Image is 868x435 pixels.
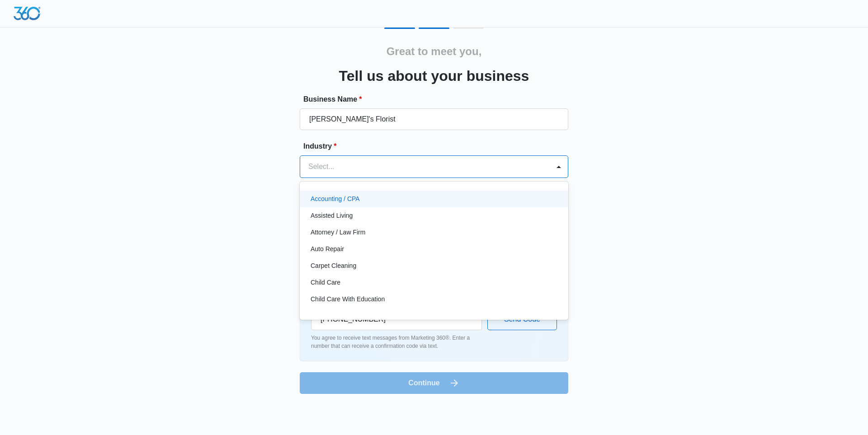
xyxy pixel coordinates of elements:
[311,278,340,287] p: Child Care
[311,334,482,350] p: You agree to receive text messages from Marketing 360®. Enter a number that can receive a confirm...
[311,244,344,254] p: Auto Repair
[311,295,385,304] p: Child Care With Education
[311,228,365,237] p: Attorney / Law Firm
[311,211,353,220] p: Assisted Living
[311,194,360,204] p: Accounting / CPA
[303,141,572,152] label: Industry
[311,261,356,271] p: Carpet Cleaning
[303,94,572,105] label: Business Name
[387,43,482,60] h2: Great to meet you,
[311,311,345,321] p: Chiropractor
[339,65,529,87] h3: Tell us about your business
[300,108,568,130] input: e.g. Jane's Plumbing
